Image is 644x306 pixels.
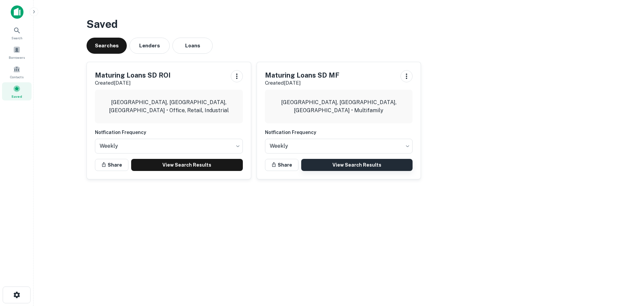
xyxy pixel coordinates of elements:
button: Searches [87,38,127,54]
h3: Saved [87,16,591,32]
button: Lenders [129,38,170,54]
div: Without label [265,137,413,156]
div: Without label [95,137,243,156]
a: Borrowers [2,43,32,61]
p: [GEOGRAPHIC_DATA], [GEOGRAPHIC_DATA], [GEOGRAPHIC_DATA] • Office, Retail, Industrial [100,98,237,115]
h6: Notfication Frequency [265,129,413,136]
button: Share [265,159,299,171]
h5: Maturing Loans SD ROI [95,70,170,80]
p: Created [DATE] [265,79,339,87]
a: Saved [2,82,32,100]
a: Search [2,24,32,42]
p: [GEOGRAPHIC_DATA], [GEOGRAPHIC_DATA], [GEOGRAPHIC_DATA] • Multifamily [270,98,408,115]
a: View Search Results [131,159,243,171]
iframe: Chat Widget [610,231,644,263]
p: Created [DATE] [95,79,170,87]
img: capitalize-icon.png [11,5,23,19]
a: Contacts [2,63,32,81]
button: Share [95,159,128,171]
span: Contacts [10,74,23,80]
a: View Search Results [301,159,413,171]
span: Search [11,35,22,41]
span: Borrowers [9,55,25,60]
h6: Notfication Frequency [95,129,243,136]
button: Loans [172,38,213,54]
span: Saved [11,94,22,99]
h5: Maturing Loans SD MF [265,70,339,80]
